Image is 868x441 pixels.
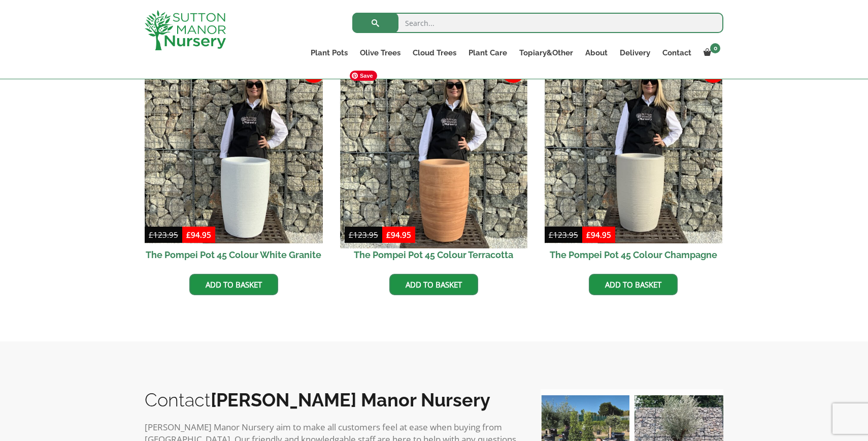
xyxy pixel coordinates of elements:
a: Sale! The Pompei Pot 45 Colour Terracotta [345,66,523,267]
a: Contact [656,46,697,60]
a: Sale! The Pompei Pot 45 Colour Champagne [545,66,723,267]
span: £ [149,230,153,240]
span: £ [349,230,353,240]
bdi: 123.95 [549,230,578,240]
h2: The Pompei Pot 45 Colour Terracotta [345,243,523,266]
bdi: 94.95 [586,230,611,240]
bdi: 123.95 [349,230,378,240]
span: £ [386,230,391,240]
a: Cloud Trees [407,46,462,60]
bdi: 123.95 [149,230,178,240]
img: logo [145,10,226,50]
a: 0 [697,46,723,60]
img: The Pompei Pot 45 Colour Terracotta [340,61,527,248]
img: The Pompei Pot 45 Colour Champagne [545,66,723,244]
bdi: 94.95 [186,230,211,240]
a: Add to basket: “The Pompei Pot 45 Colour Terracotta” [389,274,478,295]
b: [PERSON_NAME] Manor Nursery [211,389,490,411]
span: £ [186,230,191,240]
input: Search... [352,13,723,33]
a: Olive Trees [354,46,407,60]
h2: The Pompei Pot 45 Colour Champagne [545,243,723,266]
span: Save [350,71,377,81]
a: Plant Care [462,46,513,60]
span: £ [586,230,591,240]
span: £ [549,230,553,240]
a: Sale! The Pompei Pot 45 Colour White Granite [145,66,323,267]
a: Plant Pots [305,46,354,60]
img: The Pompei Pot 45 Colour White Granite [145,66,323,244]
a: About [579,46,614,60]
a: Add to basket: “The Pompei Pot 45 Colour Champagne” [589,274,678,295]
h2: Contact [145,389,520,411]
bdi: 94.95 [386,230,411,240]
h2: The Pompei Pot 45 Colour White Granite [145,243,323,266]
a: Add to basket: “The Pompei Pot 45 Colour White Granite” [189,274,278,295]
a: Delivery [614,46,656,60]
a: Topiary&Other [513,46,579,60]
span: 0 [710,43,720,53]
